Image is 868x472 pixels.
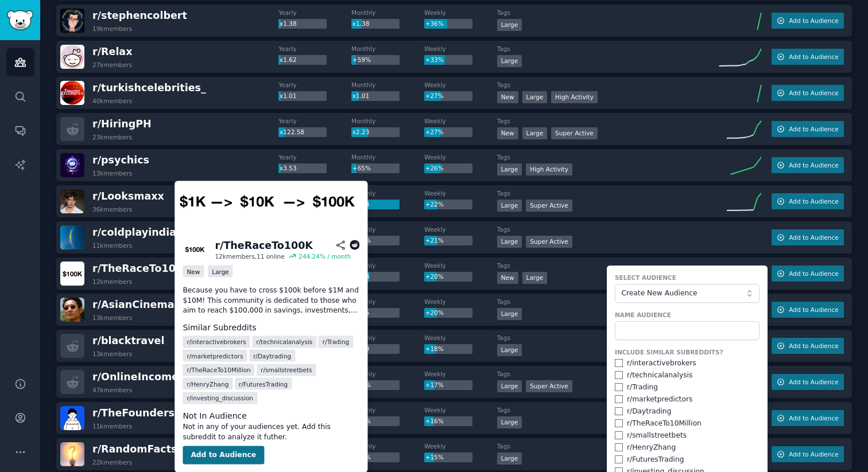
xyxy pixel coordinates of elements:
div: 13k members [92,314,132,322]
span: x2.23 [352,128,370,135]
dt: Monthly [351,406,424,414]
img: TheFounders [60,406,84,430]
img: RandomFacts [60,442,84,466]
dt: Tags [497,298,715,306]
img: AsianCinema [60,298,84,322]
span: Create New Audience [621,288,747,299]
img: TheRaceTo100K [175,181,367,229]
dt: Monthly [351,9,424,17]
dt: Monthly [351,298,424,306]
div: Large [522,272,548,284]
dt: Yearly [278,117,351,125]
span: +20% [425,273,444,280]
span: Add to Audience [789,89,838,97]
div: High Activity [526,163,572,175]
div: r/ TheRaceTo10Million [627,419,702,429]
dt: Monthly [351,370,424,378]
div: r/ TheRaceTo100K [215,238,313,252]
label: Include Similar Subreddits? [615,348,759,356]
button: Add to Audience [772,85,844,101]
dt: Monthly [351,225,424,233]
div: Large [497,344,522,356]
dt: Tags [497,262,715,270]
span: x1.38 [280,20,297,27]
div: Large [522,127,548,139]
span: +27% [425,128,444,135]
div: Large [497,236,522,248]
img: TheRaceTo100K [183,237,207,262]
span: x1.62 [280,56,297,63]
div: Large [497,308,522,320]
dt: Weekly [424,442,497,450]
span: r/ HenryZhang [187,380,228,388]
span: r/ Relax [92,46,132,57]
span: r/ TheRaceTo100K [92,263,191,274]
dt: Tags [497,45,715,53]
dt: Monthly [351,334,424,342]
span: x122.58 [280,128,304,135]
dt: Weekly [424,81,497,89]
img: TheRaceTo100K [60,262,84,286]
div: 13k members [92,169,132,177]
img: Looksmaxx [60,189,84,213]
span: r/ smallstreetbets [261,366,312,374]
div: 47k members [92,386,132,394]
dt: Weekly [424,189,497,197]
span: Add to Audience [789,378,838,386]
span: +27% [425,92,444,99]
dt: Tags [497,442,715,450]
div: r/ marketpredictors [627,395,692,405]
dt: Yearly [278,153,351,161]
div: Large [522,91,548,103]
span: r/ stephencolbert [92,10,187,21]
dt: Tags [497,334,715,342]
dt: Monthly [351,262,424,270]
span: r/ OnlineIncomeHustle [92,371,215,383]
dt: Weekly [424,262,497,270]
span: r/ Daytrading [253,352,291,360]
div: r/ FuturesTrading [627,455,684,465]
div: Large [497,453,522,465]
button: Add to Audience [772,193,844,209]
dt: Yearly [278,81,351,89]
div: New [497,91,518,103]
dt: Tags [497,225,715,233]
dt: Monthly [351,45,424,53]
span: Add to Audience [789,306,838,314]
span: Add to Audience [789,125,838,133]
div: r/ HenryZhang [627,443,676,453]
span: Add to Audience [789,161,838,169]
img: Relax [60,45,84,69]
div: 36k members [92,205,132,213]
span: r/ turkishcelebrities_ [92,82,206,93]
div: High Activity [551,91,598,103]
dt: Weekly [424,406,497,414]
dt: Yearly [278,45,351,53]
span: +17% [425,381,444,388]
div: Large [208,266,233,278]
dt: Weekly [424,225,497,233]
span: r/ FuturesTrading [239,380,288,388]
div: 12k members [92,278,132,286]
div: New [497,127,518,139]
span: r/ Looksmaxx [92,190,164,202]
span: Add to Audience [789,53,838,61]
dt: Tags [497,370,715,378]
dt: Tags [497,189,715,197]
span: +22% [425,201,444,208]
div: 11k members [92,422,132,430]
span: r/ AsianCinema [92,299,174,310]
div: New [183,266,204,278]
dd: Not in any of your audiences yet. Add this subreddit to analyze it futher. [183,422,359,442]
span: r/ Trading [323,338,349,346]
div: Large [497,416,522,428]
dt: Weekly [424,45,497,53]
div: 27k members [92,61,132,69]
button: Add to Audience [772,229,844,245]
dt: Tags [497,117,715,125]
dt: Monthly [351,442,424,450]
span: r/ TheRaceTo10Million [187,366,250,374]
dt: Monthly [351,117,424,125]
div: Super Active [526,380,572,392]
button: Add to Audience [772,410,844,426]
